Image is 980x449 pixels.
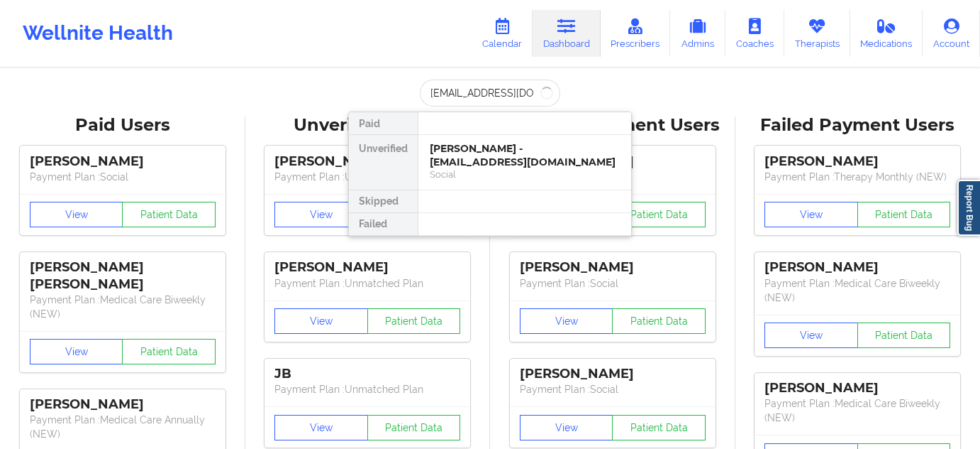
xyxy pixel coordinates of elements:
div: [PERSON_NAME] [PERSON_NAME] [30,259,216,292]
button: View [274,415,368,440]
p: Payment Plan : Medical Care Biweekly (NEW) [764,396,950,425]
div: Failed Payment Users [745,114,971,136]
div: [PERSON_NAME] [274,153,460,170]
a: Dashboard [533,10,601,57]
div: [PERSON_NAME] [764,259,950,276]
div: Failed [349,213,418,236]
div: [PERSON_NAME] - [EMAIL_ADDRESS][DOMAIN_NAME] [430,142,620,168]
button: View [30,339,123,364]
p: Payment Plan : Unmatched Plan [274,382,460,396]
p: Payment Plan : Social [30,170,216,184]
p: Payment Plan : Medical Care Biweekly (NEW) [30,293,216,321]
div: [PERSON_NAME] [274,259,460,276]
a: Prescribers [601,10,671,57]
button: View [764,202,858,227]
div: [PERSON_NAME] [764,153,950,170]
button: Patient Data [122,202,216,227]
a: Report Bug [957,180,980,236]
p: Payment Plan : Therapy Monthly (NEW) [764,170,950,184]
p: Payment Plan : Unmatched Plan [274,276,460,291]
div: [PERSON_NAME] [764,380,950,396]
div: JB [274,366,460,382]
div: [PERSON_NAME] [30,153,216,170]
a: Calendar [472,10,533,57]
button: Patient Data [367,415,461,440]
div: Skipped [349,190,418,213]
p: Payment Plan : Medical Care Annually (NEW) [30,413,216,441]
button: Patient Data [612,308,706,334]
div: Paid [349,112,418,135]
button: View [520,415,613,440]
a: Account [923,10,980,57]
p: Payment Plan : Medical Care Biweekly (NEW) [764,276,950,305]
button: Patient Data [367,308,461,334]
button: View [520,308,613,334]
button: Patient Data [857,202,951,227]
div: Unverified Users [255,114,481,136]
button: View [764,323,858,348]
p: Payment Plan : Unmatched Plan [274,170,460,184]
button: View [274,308,368,334]
a: Medications [850,10,923,57]
p: Payment Plan : Social [520,382,706,396]
button: View [30,202,123,227]
div: [PERSON_NAME] [520,366,706,382]
a: Therapists [784,10,850,57]
div: Paid Users [10,114,235,136]
button: Patient Data [612,415,706,440]
div: Social [430,168,620,180]
button: Patient Data [857,323,951,348]
div: [PERSON_NAME] [30,396,216,413]
a: Coaches [725,10,784,57]
button: Patient Data [612,202,706,227]
div: [PERSON_NAME] [520,259,706,276]
a: Admins [670,10,725,57]
button: View [274,202,368,227]
div: Unverified [349,135,418,190]
p: Payment Plan : Social [520,276,706,291]
button: Patient Data [122,339,216,364]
